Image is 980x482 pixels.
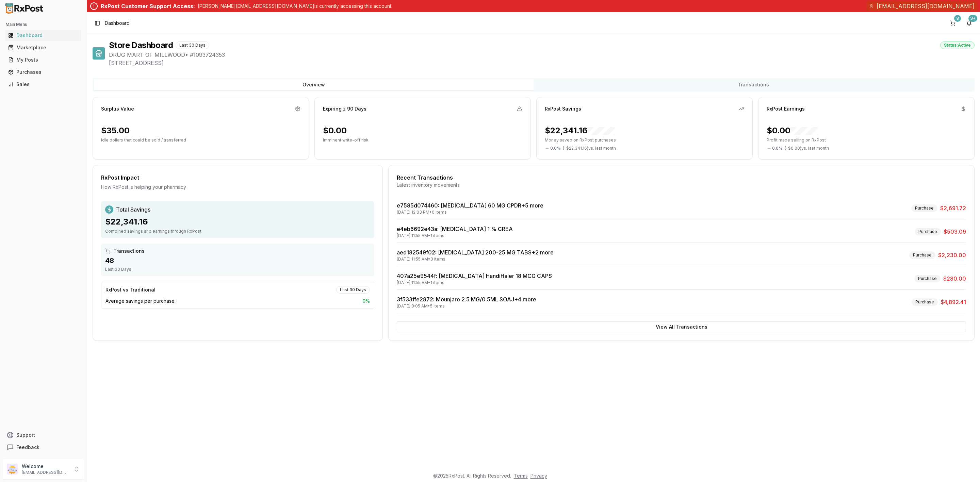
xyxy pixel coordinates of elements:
span: DRUG MART OF MILLWOOD • # 1093724353 [109,51,975,59]
div: [DATE] 11:55 AM • 1 items [397,233,513,238]
a: Dashboard [5,29,81,41]
div: Purchase [911,204,937,212]
span: Average savings per purchase: [105,298,176,304]
div: Recent Transactions [397,173,966,182]
span: 0.0 % [772,146,783,151]
div: 8 [954,15,961,22]
span: Total Savings [116,205,150,214]
button: View All Transactions [397,321,966,332]
div: Purchase [914,275,941,282]
span: 0.0 % [550,146,561,151]
a: Terms [514,473,528,479]
div: $22,341.16 [105,216,370,227]
div: RxPost Earnings [767,105,805,112]
p: [EMAIL_ADDRESS][DOMAIN_NAME] [22,470,69,475]
span: $2,691.72 [940,204,966,212]
div: 48 [105,256,370,265]
div: How RxPost is helping your pharmacy [101,184,374,190]
a: 407a25e9544f: [MEDICAL_DATA] HandiHaler 18 MCG CAPS [397,272,552,279]
div: Purchase [915,228,941,235]
div: Purchases [8,69,79,76]
div: Purchase [909,251,935,259]
p: [PERSON_NAME][EMAIL_ADDRESS][DOMAIN_NAME] is currently accessing this account. [198,3,392,10]
h2: Main Menu [5,22,81,27]
span: 0 % [362,298,370,304]
a: Purchases [5,66,81,78]
a: e4eb6692e43a: [MEDICAL_DATA] 1 % CREA [397,226,513,232]
a: My Posts [5,54,81,66]
p: Profit made selling on RxPost [767,137,966,143]
a: aed182549f02: [MEDICAL_DATA] 200-25 MG TABS+2 more [397,249,554,256]
div: $0.00 [767,125,818,136]
div: My Posts [8,56,79,63]
nav: breadcrumb [105,20,130,27]
div: Last 30 Days [336,286,370,294]
div: RxPost vs Traditional [105,286,156,293]
div: RxPost Savings [545,105,581,112]
div: Expiring ≤ 90 Days [323,105,366,112]
button: 8 [947,18,958,29]
div: Surplus Value [101,105,134,112]
div: 9+ [968,15,977,22]
div: $22,341.16 [545,125,615,136]
button: Overview [94,79,534,90]
span: $503.09 [944,228,966,236]
p: Imminent write-off risk [323,137,522,143]
img: User avatar [7,464,18,475]
div: Marketplace [8,44,79,51]
button: My Posts [3,54,84,65]
span: $280.00 [943,275,966,283]
button: Support [3,429,84,441]
span: $2,230.00 [938,251,966,259]
div: RxPost Impact [101,173,374,182]
img: RxPost Logo [3,3,46,14]
div: Status: Active [940,41,975,49]
div: Sales [8,81,79,88]
h1: Store Dashboard [109,40,173,51]
a: Privacy [530,473,547,479]
a: Sales [5,78,81,90]
div: Dashboard [8,32,79,39]
p: Welcome [22,463,69,470]
a: Marketplace [5,41,81,54]
div: Combined savings and earnings through RxPost [105,229,370,234]
p: Money saved on RxPost purchases [545,137,744,143]
button: Transactions [534,79,973,90]
div: RxPost Customer Support Access: [101,2,195,10]
a: e7585d074460: [MEDICAL_DATA] 60 MG CPDR+5 more [397,202,543,209]
span: ( - $0.00 ) vs. last month [785,146,829,151]
button: Feedback [3,441,84,453]
div: Last 30 Days [105,267,370,272]
div: [DATE] 12:03 PM • 6 items [397,210,543,215]
div: $35.00 [101,125,130,136]
span: Transactions [113,248,145,254]
span: $4,892.41 [941,298,966,306]
span: [EMAIL_ADDRESS][DOMAIN_NAME] [877,2,975,10]
div: [DATE] 11:55 AM • 3 items [397,256,554,262]
button: Dashboard [3,30,84,41]
button: Marketplace [3,42,84,53]
p: Idle dollars that could be sold / transferred [101,137,300,143]
div: $0.00 [323,125,347,136]
div: Purchase [912,298,938,306]
span: [STREET_ADDRESS] [109,59,975,67]
div: Last 30 Days [176,41,209,49]
span: Dashboard [105,20,130,27]
button: Sales [3,79,84,90]
div: [DATE] 8:05 AM • 5 items [397,303,536,309]
button: Purchases [3,67,84,78]
button: 9+ [964,18,975,29]
a: 3f533ffe2872: Mounjaro 2.5 MG/0.5ML SOAJ+4 more [397,296,536,303]
div: Latest inventory movements [397,182,966,188]
div: [DATE] 11:55 AM • 1 items [397,280,552,285]
span: Feedback [16,444,39,451]
span: ( - $22,341.16 ) vs. last month [563,146,616,151]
